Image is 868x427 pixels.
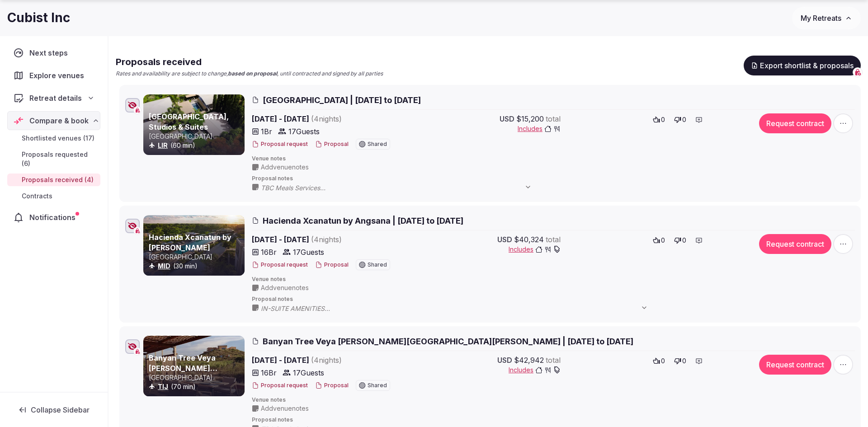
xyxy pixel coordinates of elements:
[497,234,512,245] span: USD
[759,234,831,254] button: Request contract
[514,234,544,245] span: $40,324
[149,253,243,262] p: [GEOGRAPHIC_DATA]
[682,357,686,366] span: 0
[650,355,668,367] button: 0
[22,175,94,184] span: Proposals received (4)
[22,150,97,168] span: Proposals requested (6)
[514,355,544,366] span: $42,942
[311,356,342,365] span: ( 4 night s )
[116,56,383,68] h2: Proposals received
[759,113,831,133] button: Request contract
[671,234,689,247] button: 0
[158,141,168,149] a: LIR
[661,115,665,124] span: 0
[252,175,855,183] span: Proposal notes
[7,174,100,186] a: Proposals received (4)
[261,163,309,172] span: Add venue notes
[682,236,686,245] span: 0
[22,134,94,143] span: Shortlisted venues (17)
[252,416,855,424] span: Proposal notes
[261,183,541,192] span: TBC Meals Services ** Meeting Space •🌴 Poolside Rancho – Relax, gather, or party •🧘‍♀️ Second-Flo...
[368,262,387,267] span: Shared
[149,233,231,252] a: Hacienda Xcanatun by [PERSON_NAME]
[158,262,170,270] a: MID
[261,304,657,313] span: IN-SUITE AMENITIES • Turndown, including signature Angsana Heritage Collection amenities. • Bottl...
[29,212,79,223] span: Notifications
[801,14,841,23] span: My Retreats
[158,262,170,271] button: MID
[252,113,411,124] span: [DATE] - [DATE]
[509,366,561,375] button: Includes
[311,114,342,123] span: ( 4 night s )
[518,124,561,133] button: Includes
[7,148,100,170] a: Proposals requested (6)
[744,56,861,75] button: Export shortlist & proposals
[293,247,324,258] span: 17 Guests
[252,276,855,283] span: Venue notes
[509,245,561,254] button: Includes
[546,355,561,366] span: total
[29,115,89,126] span: Compare & book
[288,126,320,137] span: 17 Guests
[7,400,100,420] button: Collapse Sidebar
[546,113,561,124] span: total
[149,262,243,271] div: (30 min)
[263,94,421,106] span: [GEOGRAPHIC_DATA] | [DATE] to [DATE]
[792,7,861,29] button: My Retreats
[261,404,309,413] span: Add venue notes
[516,113,544,124] span: $15,200
[116,70,383,78] p: Rates and availability are subject to change, , until contracted and signed by all parties
[149,141,243,150] div: (60 min)
[149,112,229,131] a: [GEOGRAPHIC_DATA], Studios & Suites
[368,383,387,388] span: Shared
[158,383,168,390] a: TIJ
[252,234,411,245] span: [DATE] - [DATE]
[661,236,665,245] span: 0
[500,113,514,124] span: USD
[261,367,277,378] span: 16 Br
[252,141,308,148] button: Proposal request
[671,355,689,367] button: 0
[650,113,668,126] button: 0
[546,234,561,245] span: total
[29,47,71,58] span: Next steps
[252,382,308,389] button: Proposal request
[682,115,686,124] span: 0
[158,382,168,391] button: TIJ
[261,247,277,258] span: 16 Br
[650,234,668,247] button: 0
[252,155,855,163] span: Venue notes
[228,70,277,77] strong: based on proposal
[263,215,463,226] span: Hacienda Xcanatun by Angsana | [DATE] to [DATE]
[158,141,168,150] button: LIR
[7,43,100,62] a: Next steps
[149,132,243,141] p: [GEOGRAPHIC_DATA]
[149,373,243,382] p: [GEOGRAPHIC_DATA]
[263,336,633,347] span: Banyan Tree Veya [PERSON_NAME][GEOGRAPHIC_DATA][PERSON_NAME] | [DATE] to [DATE]
[22,192,52,201] span: Contracts
[311,235,342,244] span: ( 4 night s )
[252,261,308,269] button: Proposal request
[315,261,349,269] button: Proposal
[31,405,90,414] span: Collapse Sidebar
[368,141,387,147] span: Shared
[315,141,349,148] button: Proposal
[261,126,272,137] span: 1 Br
[497,355,512,366] span: USD
[252,355,411,366] span: [DATE] - [DATE]
[7,66,100,85] a: Explore venues
[261,283,309,292] span: Add venue notes
[293,367,324,378] span: 17 Guests
[671,113,689,126] button: 0
[7,9,70,27] h1: Cubist Inc
[7,190,100,202] a: Contracts
[252,296,855,303] span: Proposal notes
[315,382,349,389] button: Proposal
[661,357,665,366] span: 0
[29,70,88,81] span: Explore venues
[252,396,855,404] span: Venue notes
[149,353,226,393] a: Banyan Tree Veya [PERSON_NAME][GEOGRAPHIC_DATA][PERSON_NAME]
